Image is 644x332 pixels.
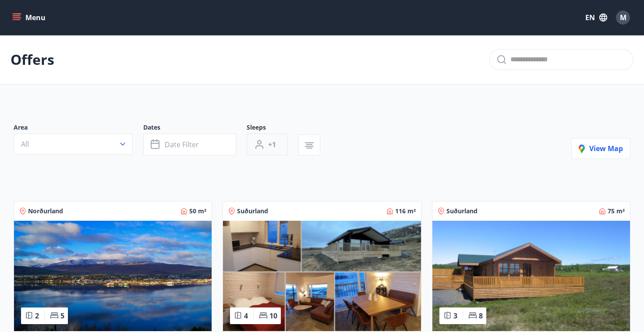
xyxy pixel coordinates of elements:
span: 8 [479,311,483,321]
span: 50 m² [189,207,206,215]
span: Dates [143,123,247,134]
button: menu [11,10,49,25]
span: 116 m² [395,207,416,215]
img: Paella dish [14,221,212,331]
button: M [612,7,633,28]
span: +1 [268,140,276,149]
button: Date filter [143,134,236,155]
button: EN [582,10,611,25]
span: Suðurland [237,207,268,215]
span: 4 [244,311,248,321]
span: Sleeps [247,123,298,134]
img: Paella dish [432,221,630,331]
span: Norðurland [28,207,63,215]
p: Offers [11,50,54,69]
span: M [620,13,626,22]
span: 10 [269,311,277,321]
span: 5 [60,311,64,321]
span: 3 [453,311,457,321]
button: +1 [247,134,288,155]
button: View map [571,138,630,159]
span: View map [579,144,623,153]
span: 75 m² [608,207,625,215]
button: All [14,134,133,155]
img: Paella dish [223,221,421,331]
span: 2 [35,311,39,321]
span: All [21,139,29,149]
span: Area [14,123,143,134]
span: Date filter [165,140,199,149]
span: Suðurland [446,207,478,215]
